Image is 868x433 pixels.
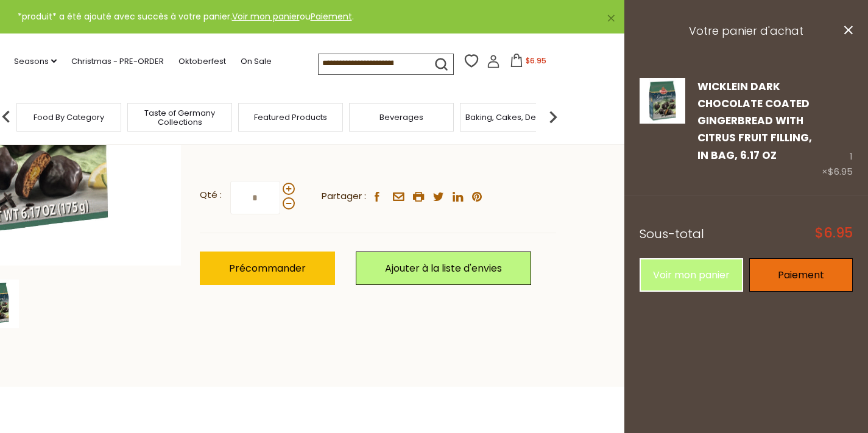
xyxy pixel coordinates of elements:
[71,55,164,68] a: Christmas - PRE-ORDER
[640,258,743,292] a: Voir mon panier
[640,225,704,242] span: Sous-total
[131,108,228,127] a: Taste of Germany Collections
[822,78,853,180] div: 1 ×
[34,113,104,122] a: Food By Category
[229,261,306,275] span: Précommander
[503,54,554,72] button: $6.95
[526,55,546,66] span: $6.95
[697,79,812,163] a: Wicklein Dark Chocolate Coated Gingerbread with Citrus Fruit Filling, in bag, 6.17 oz
[178,55,226,68] a: Oktoberfest
[356,252,531,285] a: Ajouter à la liste d'envies
[311,10,352,23] a: Paiement
[541,105,565,129] img: next arrow
[640,78,685,124] img: Wicklein Dark Chocolate Coated Gingerbread with Citrus Fruit Filling
[607,15,615,22] a: ×
[379,113,423,122] a: Beverages
[200,252,335,285] button: Précommander
[749,258,853,292] a: Paiement
[200,188,222,203] strong: Qté :
[828,165,853,178] span: $6.95
[254,113,327,122] a: Featured Products
[14,55,57,68] a: Seasons
[465,113,560,122] a: Baking, Cakes, Desserts
[640,78,685,180] a: Wicklein Dark Chocolate Coated Gingerbread with Citrus Fruit Filling
[232,10,300,23] a: Voir mon panier
[241,55,272,68] a: On Sale
[815,227,853,240] span: $6.95
[322,189,366,204] span: Partager :
[230,181,280,214] input: Qté :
